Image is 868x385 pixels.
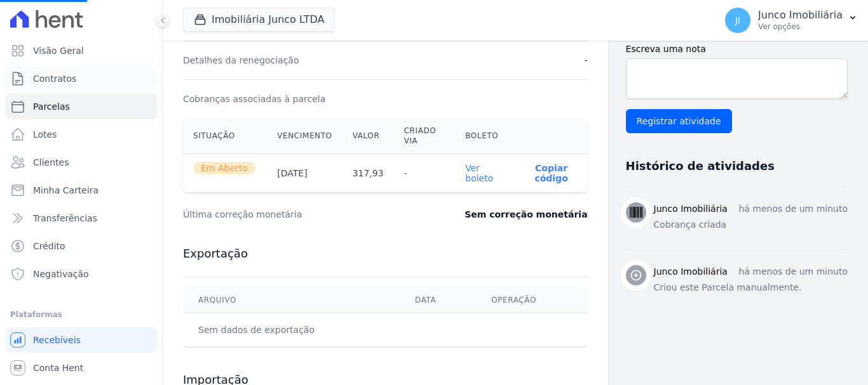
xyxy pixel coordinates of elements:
[394,118,456,154] th: Criado via
[654,218,848,232] p: Cobrança criada
[342,154,394,193] th: 317,93
[33,212,97,225] span: Transferências
[5,355,157,381] a: Conta Hent
[183,313,400,347] td: Sem dados de exportação
[183,118,267,154] th: Situação
[455,118,515,154] th: Boleto
[738,202,848,216] p: há menos de um minuto
[267,154,342,193] th: [DATE]
[758,22,843,32] p: Ver opções
[585,54,588,67] dd: -
[5,206,157,231] a: Transferências
[33,44,84,57] span: Visão Geral
[5,94,157,119] a: Parcelas
[626,109,732,133] input: Registrar atividade
[400,287,476,313] th: Data
[193,162,255,174] span: Em Aberto
[735,16,740,25] span: JI
[33,268,89,280] span: Negativação
[654,265,728,278] h3: Junco Imobiliária
[33,100,70,113] span: Parcelas
[5,233,157,259] a: Crédito
[183,208,422,221] dt: Última correção monetária
[5,122,157,147] a: Lotes
[183,8,335,32] button: Imobiliária Junco LTDA
[654,281,848,294] p: Criou este Parcela manualmente.
[5,178,157,203] a: Minha Carteira
[738,265,848,278] p: há menos de um minuto
[33,184,98,197] span: Minha Carteira
[715,3,868,38] button: JI Junco Imobiliária Ver opções
[394,154,456,193] th: -
[33,334,81,346] span: Recebíveis
[5,66,157,91] a: Contratos
[267,118,342,154] th: Vencimento
[5,38,157,63] a: Visão Geral
[465,163,493,183] a: Ver boleto
[183,54,299,67] dt: Detalhes da renegociação
[33,72,76,85] span: Contratos
[654,202,728,216] h3: Junco Imobiliária
[183,246,588,261] h3: Exportação
[476,287,587,313] th: Operação
[5,150,157,175] a: Clientes
[33,156,69,169] span: Clientes
[33,240,65,252] span: Crédito
[758,9,843,22] p: Junco Imobiliária
[183,287,400,313] th: Arquivo
[626,159,775,174] h3: Histórico de atividades
[342,118,394,154] th: Valor
[10,307,152,322] div: Plataformas
[465,208,587,221] dd: Sem correção monetária
[526,163,578,183] button: Copiar código
[5,327,157,353] a: Recebíveis
[33,362,83,374] span: Conta Hent
[33,128,57,141] span: Lotes
[183,93,325,105] dt: Cobranças associadas à parcela
[5,261,157,287] a: Negativação
[626,42,848,56] label: Escreva uma nota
